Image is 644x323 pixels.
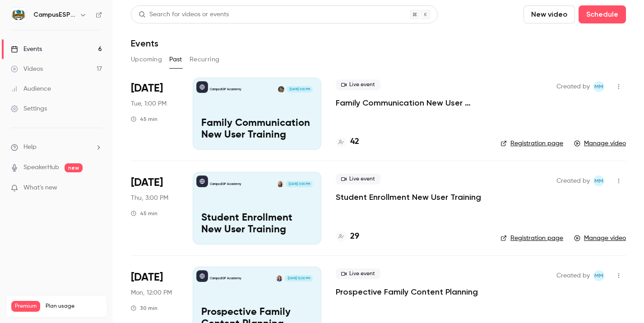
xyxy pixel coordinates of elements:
[139,10,229,19] div: Search for videos or events
[11,104,47,113] div: Settings
[23,163,59,172] a: SpeakerHub
[131,194,168,203] span: Thu, 3:00 PM
[286,181,312,187] span: [DATE] 3:00 PM
[500,139,563,148] a: Registration page
[556,81,590,92] span: Created by
[131,175,163,190] span: [DATE]
[131,210,158,217] div: 45 min
[277,181,283,187] img: Mairin Matthews
[524,5,575,23] button: New video
[131,78,178,150] div: Sep 23 Tue, 1:00 PM (America/New York)
[336,97,486,108] a: Family Communication New User Training
[336,231,359,243] a: 29
[193,172,321,244] a: Student Enrollment New User TrainingCampusESP AcademyMairin Matthews[DATE] 3:00 PMStudent Enrollm...
[131,305,158,312] div: 30 min
[593,175,604,186] span: Mairin Matthews
[556,175,590,186] span: Created by
[201,118,313,141] p: Family Communication New User Training
[336,174,380,185] span: Live event
[33,10,76,19] h6: CampusESP Academy
[594,175,603,186] span: MM
[11,143,102,152] li: help-dropdown-opener
[350,136,359,148] h4: 42
[336,286,478,297] a: Prospective Family Content Planning
[11,45,42,54] div: Events
[579,5,626,23] button: Schedule
[131,81,163,96] span: [DATE]
[336,268,380,279] span: Live event
[278,86,284,92] img: Mira Gandhi
[336,79,380,90] span: Live event
[91,184,102,192] iframe: Noticeable Trigger
[201,212,313,236] p: Student Enrollment New User Training
[210,182,241,186] p: CampusESP Academy
[574,234,626,243] a: Manage video
[193,78,321,150] a: Family Communication New User TrainingCampusESP AcademyMira Gandhi[DATE] 1:00 PMFamily Communicat...
[594,81,603,92] span: MM
[11,65,43,74] div: Videos
[350,231,359,243] h4: 29
[574,139,626,148] a: Manage video
[23,183,57,193] span: What's new
[169,52,182,67] button: Past
[131,38,158,49] h1: Events
[556,270,590,281] span: Created by
[593,270,604,281] span: Mairin Matthews
[46,303,102,310] span: Plan usage
[11,301,40,312] span: Premium
[11,84,51,93] div: Audience
[131,52,162,67] button: Upcoming
[285,275,312,281] span: [DATE] 12:00 PM
[131,288,172,297] span: Mon, 12:00 PM
[131,172,178,244] div: Sep 18 Thu, 3:00 PM (America/New York)
[210,87,241,92] p: CampusESP Academy
[594,270,603,281] span: MM
[593,81,604,92] span: Mairin Matthews
[336,136,359,148] a: 42
[131,270,163,285] span: [DATE]
[500,234,563,243] a: Registration page
[11,8,26,22] img: CampusESP Academy
[210,276,241,281] p: CampusESP Academy
[287,86,312,92] span: [DATE] 1:00 PM
[131,99,167,108] span: Tue, 1:00 PM
[190,52,220,67] button: Recurring
[23,143,37,152] span: Help
[65,163,83,172] span: new
[276,275,283,281] img: Kerri Meeks-Griffin
[336,192,481,203] a: Student Enrollment New User Training
[131,115,158,123] div: 45 min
